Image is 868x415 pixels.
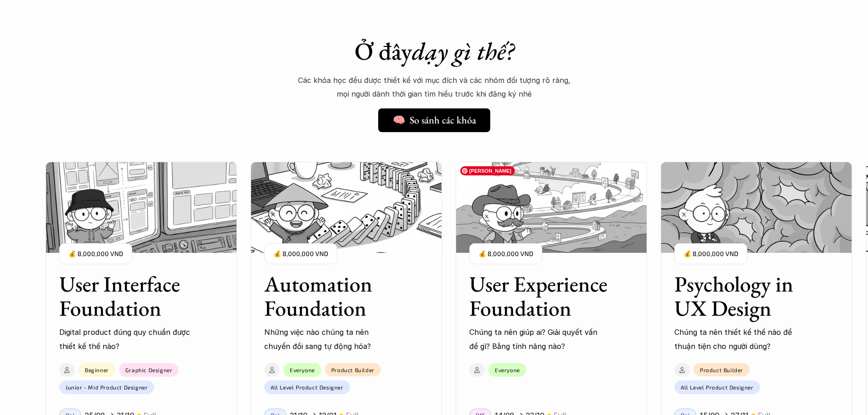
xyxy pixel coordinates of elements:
[331,366,375,373] p: Product Builder
[59,272,200,320] h3: User Interface Foundation
[298,73,571,101] p: Các khóa học đều được thiết kế với mục đích và các nhóm đối tượng rõ ràng, mọi người dành thời gi...
[412,35,514,67] em: dạy gì thế?
[125,367,173,373] p: Graphic Designer
[478,248,533,260] p: 💰 8,000,000 VND
[378,108,490,132] a: 🧠 So sánh các khóa
[59,325,191,353] p: Digital product đúng quy chuẩn được thiết kế thế nào?
[495,367,520,373] p: Everyone
[264,272,406,320] h3: Automation Foundation
[68,248,123,260] p: 💰 8,000,000 VND
[275,36,594,66] h1: Ở đây
[273,248,328,260] p: 💰 8,000,000 VND
[271,384,344,390] p: All Level Product Designer
[674,325,806,353] p: Chúng ta nên thiết kế thế nào để thuận tiện cho người dùng?
[264,325,396,353] p: Những việc nào chúng ta nên chuyển đổi sang tự động hóa?
[700,366,743,373] p: Product Builder
[290,367,315,373] p: Everyone
[85,367,109,373] p: Beginner
[469,325,601,353] p: Chúng ta nên giúp ai? Giải quyết vấn đề gì? Bằng tính năng nào?
[66,384,148,390] p: Junior - Mid Product Designer
[681,384,754,390] p: All Level Product Designer
[469,272,611,320] h3: User Experience Foundation
[683,248,738,260] p: 💰 8,000,000 VND
[674,272,816,320] h3: Psychology in UX Design
[393,114,476,126] h5: 🧠 So sánh các khóa
[460,166,515,175] span: [PERSON_NAME]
